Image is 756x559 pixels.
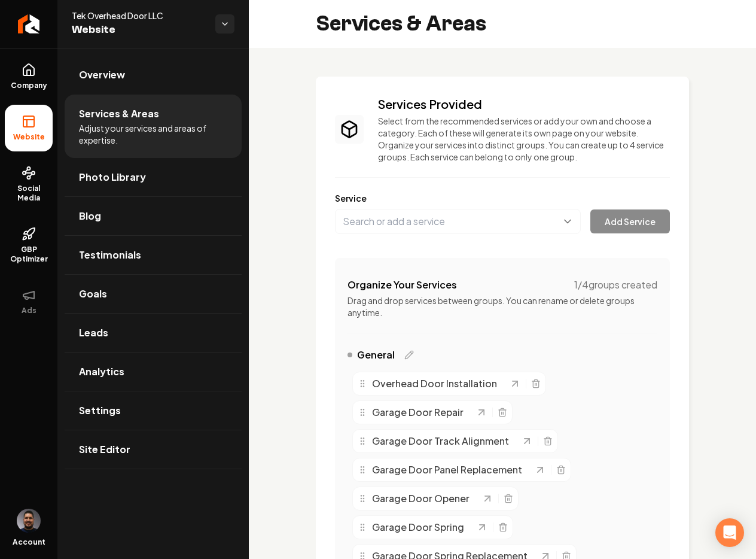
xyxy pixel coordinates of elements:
span: Services & Areas [79,107,159,121]
a: Analytics [65,353,242,391]
div: Garage Door Opener [358,491,481,506]
span: Ads [17,306,41,315]
span: Website [8,132,50,142]
span: Garage Door Track Alignment [372,434,509,448]
span: Tek Overhead Door LLC [72,10,206,22]
a: Goals [65,275,242,313]
a: Settings [65,391,242,430]
h2: Services & Areas [316,12,486,36]
a: Blog [65,197,242,235]
button: Ads [5,278,53,325]
img: Rebolt Logo [18,14,40,34]
div: Open Intercom Messenger [715,518,744,547]
span: Site Editor [79,442,130,457]
div: Garage Door Repair [358,405,475,420]
span: Leads [79,326,108,340]
img: Daniel Humberto Ortega Celis [17,509,41,533]
div: Garage Door Spring [358,520,476,534]
p: Drag and drop services between groups. You can rename or delete groups anytime. [347,294,657,318]
a: Leads [65,314,242,352]
span: Blog [79,209,101,223]
a: Photo Library [65,158,242,196]
button: Open user button [17,509,41,533]
span: Photo Library [79,170,146,184]
a: Social Media [5,156,53,212]
label: Service [335,192,670,204]
span: Company [6,81,52,90]
span: Analytics [79,364,124,379]
a: Company [5,53,53,100]
span: GBP Optimizer [5,245,53,264]
span: General [357,348,395,362]
span: Overview [79,68,125,82]
span: Overhead Door Installation [372,376,497,391]
span: Garage Door Repair [372,405,464,420]
div: Overhead Door Installation [358,376,509,391]
span: Garage Door Spring [372,520,464,534]
span: Account [13,537,45,547]
a: Overview [65,56,242,94]
h4: Organize Your Services [347,278,457,292]
span: Garage Door Opener [372,491,470,506]
div: Garage Door Track Alignment [358,434,521,448]
span: Adjust your services and areas of expertise. [79,122,227,146]
span: Settings [79,403,121,418]
a: GBP Optimizer [5,217,53,274]
span: Website [72,22,206,38]
a: Site Editor [65,430,242,469]
span: Social Media [5,184,53,203]
span: Garage Door Panel Replacement [372,463,522,477]
span: Testimonials [79,248,141,262]
a: Testimonials [65,236,242,274]
p: Select from the recommended services or add your own and choose a category. Each of these will ge... [378,115,670,163]
div: Garage Door Panel Replacement [358,463,534,477]
h3: Services Provided [378,96,670,113]
span: 1 / 4 groups created [574,278,657,292]
span: Goals [79,287,107,301]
